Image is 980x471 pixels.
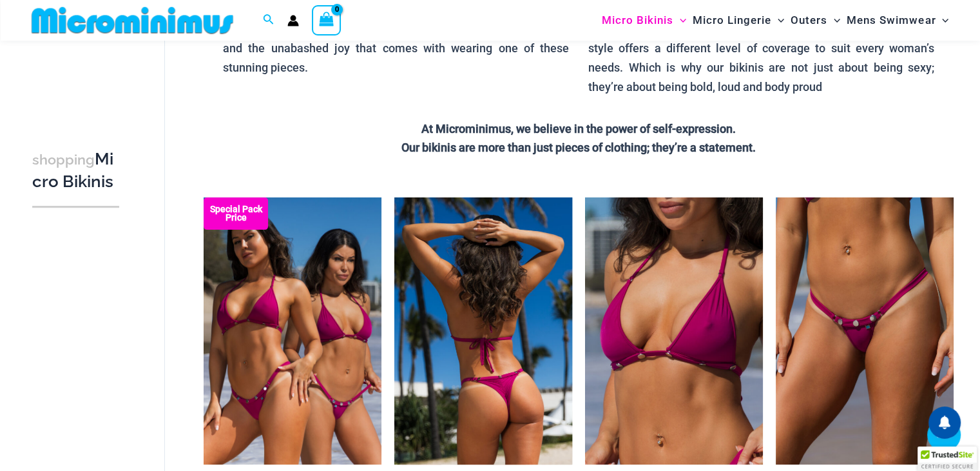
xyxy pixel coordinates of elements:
span: Micro Bikinis [602,4,673,37]
span: Menu Toggle [936,4,948,37]
span: Mens Swimwear [847,4,936,37]
div: TrustedSite Certified [918,446,977,471]
span: Outers [791,4,827,37]
span: shopping [32,152,95,168]
a: OutersMenu ToggleMenu Toggle [787,4,843,37]
img: Tight Rope Pink 319 Top 4228 Thong 06 [394,197,572,465]
span: Menu Toggle [673,4,686,37]
b: Special Pack Price [204,205,268,222]
span: Micro Lingerie [693,4,771,37]
a: Account icon link [287,15,299,26]
h3: Micro Bikinis [32,148,119,193]
nav: Site Navigation [597,2,954,39]
a: Tight Rope Pink 319 4212 Micro 01Tight Rope Pink 319 4212 Micro 02Tight Rope Pink 319 4212 Micro 02 [776,197,954,465]
img: Collection Pack F [204,197,381,465]
strong: At Microminimus, we believe in the power of self-expression. [421,122,736,135]
img: Tight Rope Pink 319 4212 Micro 01 [776,197,954,465]
span: Menu Toggle [827,4,840,37]
strong: Our bikinis are more than just pieces of clothing; they’re a statement. [401,141,756,154]
a: Collection Pack F Collection Pack B (3)Collection Pack B (3) [204,197,381,465]
a: Tight Rope Pink 319 Top 4228 Thong 05Tight Rope Pink 319 Top 4228 Thong 06Tight Rope Pink 319 Top... [394,197,572,465]
a: Mens SwimwearMenu ToggleMenu Toggle [843,4,952,37]
a: Search icon link [263,12,274,28]
a: Tight Rope Pink 319 Top 01Tight Rope Pink 319 Top 4228 Thong 06Tight Rope Pink 319 Top 4228 Thong 06 [585,197,763,465]
a: Micro BikinisMenu ToggleMenu Toggle [599,4,689,37]
img: MM SHOP LOGO FLAT [26,6,238,35]
span: Menu Toggle [771,4,784,37]
a: View Shopping Cart, empty [312,5,341,35]
a: Micro LingerieMenu ToggleMenu Toggle [689,4,787,37]
img: Tight Rope Pink 319 Top 01 [585,197,763,465]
